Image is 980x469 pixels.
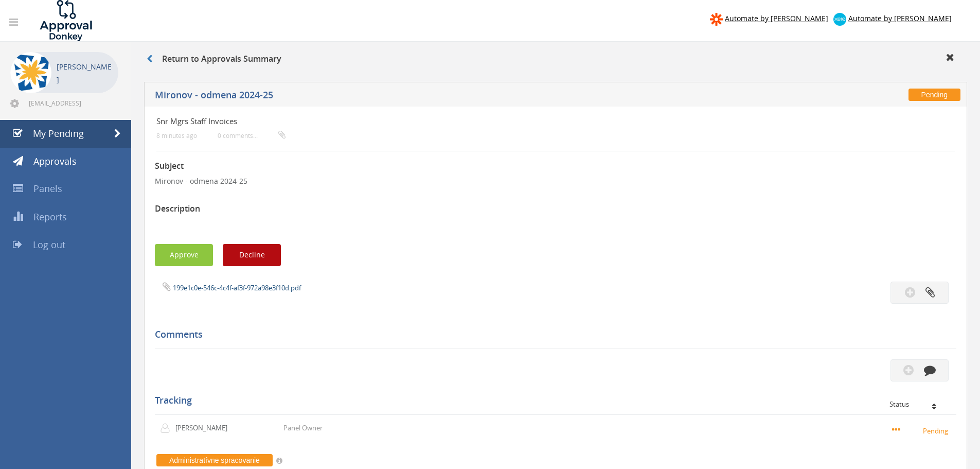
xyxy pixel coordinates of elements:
p: [PERSON_NAME] [57,60,113,86]
span: Pending [908,89,960,101]
h4: Snr Mgrs Staff Invoices [156,117,822,126]
p: Panel Owner [283,423,323,433]
h5: Mironov - odmena 2024-25 [155,90,718,103]
div: Status [889,401,949,408]
button: Approve [155,244,213,266]
small: 8 minutes ago [156,132,197,140]
span: Panels [33,182,62,195]
h5: Tracking [155,395,949,406]
span: Log out [33,238,65,251]
h5: Comments [155,329,949,340]
span: Administratívne spracovanie [156,454,273,466]
small: Pending [892,425,951,436]
p: Mironov - odmena 2024-25 [155,176,956,186]
span: Automate by [PERSON_NAME] [725,13,828,23]
h3: Subject [155,162,956,171]
h3: Return to Approvals Summary [147,55,281,64]
span: Automate by [PERSON_NAME] [848,13,952,23]
button: Decline [223,244,281,266]
img: xero-logo.png [833,13,846,26]
small: 0 comments... [218,132,286,140]
img: user-icon.png [160,423,175,433]
p: [PERSON_NAME] [175,423,235,433]
span: [EMAIL_ADDRESS][DOMAIN_NAME] [29,99,116,107]
a: 199e1c0e-546c-4c4f-af3f-972a98e3f10d.pdf [173,283,301,292]
span: My Pending [33,127,84,140]
span: Approvals [33,155,77,167]
img: zapier-logomark.png [710,13,723,26]
h3: Description [155,204,956,214]
span: Reports [33,211,67,223]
